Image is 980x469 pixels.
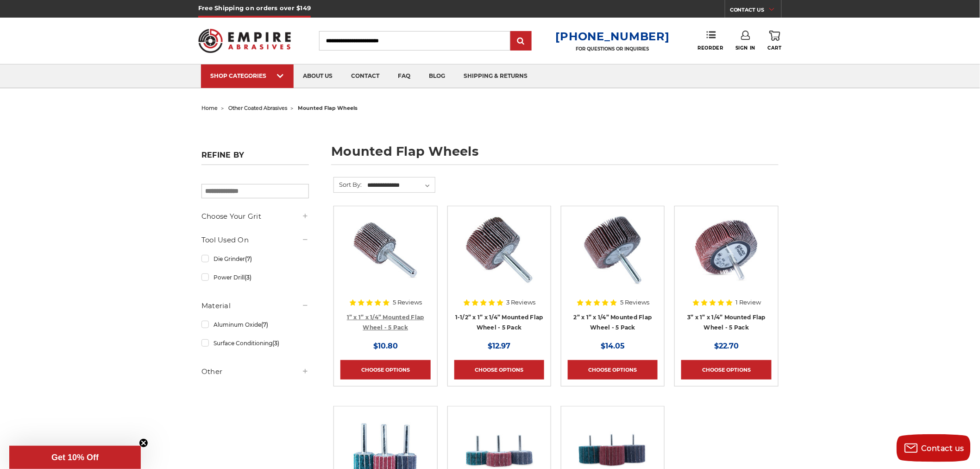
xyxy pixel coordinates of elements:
span: 5 Reviews [393,299,422,305]
a: 1” x 1” x 1/4” Mounted Flap Wheel - 5 Pack [347,314,424,331]
span: (7) [261,321,268,328]
h5: Choose Your Grit [201,211,309,222]
span: Contact us [922,444,965,453]
button: Close teaser [139,438,148,448]
span: Reorder [698,45,723,51]
a: Surface Conditioning [201,335,309,351]
span: $14.05 [601,342,625,350]
a: Cart [768,31,782,51]
a: Power Drill [201,269,309,285]
span: $12.97 [488,342,510,350]
a: Choose Options [681,360,771,380]
a: faq [389,64,420,88]
a: CONTACT US [730,5,781,18]
span: 3 Reviews [507,299,536,305]
span: 1 Review [736,299,761,305]
a: 1-1/2” x 1” x 1/4” Mounted Flap Wheel - 5 Pack [454,213,544,303]
img: 1-1/2” x 1” x 1/4” Mounted Flap Wheel - 5 Pack [462,213,536,287]
span: (3) [272,340,279,347]
img: 1” x 1” x 1/4” Mounted Flap Wheel - 5 Pack [348,213,422,287]
a: 1” x 1” x 1/4” Mounted Flap Wheel - 5 Pack [340,213,430,303]
a: Choose Options [340,360,430,380]
span: $22.70 [714,342,739,350]
a: home [201,105,218,111]
a: 1-1/2” x 1” x 1/4” Mounted Flap Wheel - 5 Pack [455,314,543,331]
div: Get 10% OffClose teaser [9,446,141,469]
a: 2” x 1” x 1/4” Mounted Flap Wheel - 5 Pack [568,213,658,303]
a: about us [294,64,342,88]
a: shipping & returns [454,64,537,88]
h5: Refine by [201,151,309,165]
h5: Material [201,300,309,311]
img: Mounted flap wheel with 1/4" Shank [690,213,764,287]
span: mounted flap wheels [298,105,358,111]
a: Reorder [698,31,723,51]
input: Submit [512,32,530,51]
div: SHOP CATEGORIES [210,72,284,79]
a: Mounted flap wheel with 1/4" Shank [681,213,771,303]
a: [PHONE_NUMBER] [556,30,670,43]
img: 2” x 1” x 1/4” Mounted Flap Wheel - 5 Pack [576,213,650,287]
h5: Tool Used On [201,234,309,246]
a: Choose Options [568,360,658,380]
a: blog [420,64,454,88]
label: Sort By: [334,177,362,191]
a: contact [342,64,389,88]
img: Empire Abrasives [198,23,291,59]
a: 3” x 1” x 1/4” Mounted Flap Wheel - 5 Pack [687,314,766,331]
span: 5 Reviews [620,299,649,305]
button: Contact us [897,434,971,462]
span: (7) [245,255,252,262]
a: 2” x 1” x 1/4” Mounted Flap Wheel - 5 Pack [574,314,652,331]
span: $10.80 [373,342,398,350]
h1: mounted flap wheels [331,145,779,165]
span: (3) [245,274,251,281]
span: Sign In [735,45,755,51]
span: Get 10% Off [51,453,99,462]
a: Die Grinder [201,251,309,267]
select: Sort By: [366,178,435,192]
p: FOR QUESTIONS OR INQUIRIES [556,46,670,52]
a: other coated abrasives [228,105,287,111]
a: Choose Options [454,360,544,380]
h5: Other [201,366,309,377]
span: Cart [768,45,782,51]
a: Aluminum Oxide [201,317,309,333]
